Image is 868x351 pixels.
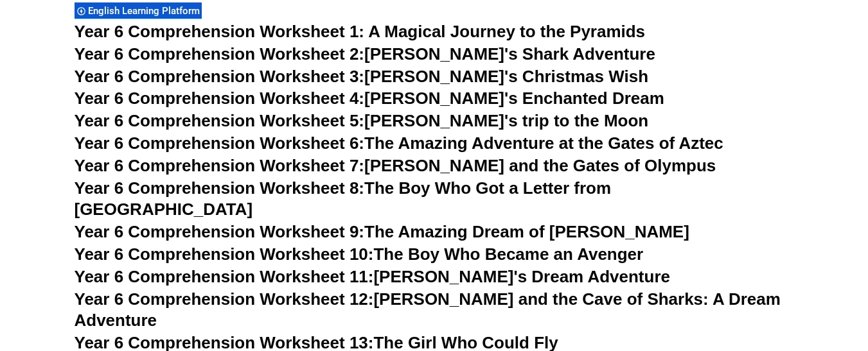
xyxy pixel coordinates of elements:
[75,111,649,130] a: Year 6 Comprehension Worksheet 5:[PERSON_NAME]'s trip to the Moon
[654,206,868,351] iframe: Chat Widget
[75,156,716,175] a: Year 6 Comprehension Worksheet 7:[PERSON_NAME] and the Gates of Olympus
[75,267,374,286] span: Year 6 Comprehension Worksheet 11:
[75,244,374,264] span: Year 6 Comprehension Worksheet 10:
[75,89,664,108] a: Year 6 Comprehension Worksheet 4:[PERSON_NAME]'s Enchanted Dream
[75,44,365,64] span: Year 6 Comprehension Worksheet 2:
[75,178,365,198] span: Year 6 Comprehension Worksheet 8:
[75,133,723,153] a: Year 6 Comprehension Worksheet 6:The Amazing Adventure at the Gates of Aztec
[88,5,204,17] span: English Learning Platform
[75,2,202,19] div: English Learning Platform
[75,156,365,175] span: Year 6 Comprehension Worksheet 7:
[75,289,781,330] a: Year 6 Comprehension Worksheet 12:[PERSON_NAME] and the Cave of Sharks: A Dream Adventure
[75,178,612,219] a: Year 6 Comprehension Worksheet 8:The Boy Who Got a Letter from [GEOGRAPHIC_DATA]
[75,111,365,130] span: Year 6 Comprehension Worksheet 5:
[75,89,365,108] span: Year 6 Comprehension Worksheet 4:
[75,67,649,86] a: Year 6 Comprehension Worksheet 3:[PERSON_NAME]'s Christmas Wish
[75,44,655,64] a: Year 6 Comprehension Worksheet 2:[PERSON_NAME]'s Shark Adventure
[75,222,365,241] span: Year 6 Comprehension Worksheet 9:
[75,67,365,86] span: Year 6 Comprehension Worksheet 3:
[75,244,644,264] a: Year 6 Comprehension Worksheet 10:The Boy Who Became an Avenger
[75,222,689,241] a: Year 6 Comprehension Worksheet 9:The Amazing Dream of [PERSON_NAME]
[75,133,365,153] span: Year 6 Comprehension Worksheet 6:
[75,289,374,309] span: Year 6 Comprehension Worksheet 12:
[75,22,646,41] a: Year 6 Comprehension Worksheet 1: A Magical Journey to the Pyramids
[75,267,670,286] a: Year 6 Comprehension Worksheet 11:[PERSON_NAME]'s Dream Adventure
